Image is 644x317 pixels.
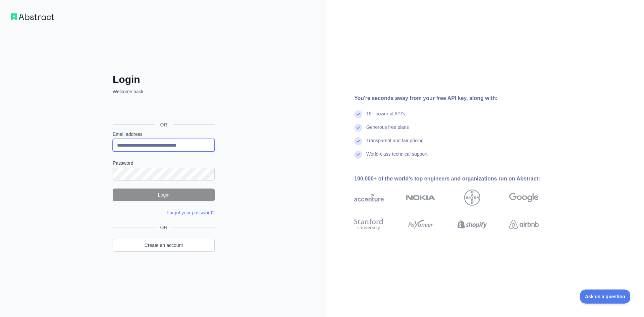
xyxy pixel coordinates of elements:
[113,88,215,95] p: Welcome back
[406,190,435,206] img: nokia
[109,102,217,117] iframe: Sign in with Google Button
[113,73,215,86] h2: Login
[113,189,215,201] button: Login
[167,210,215,215] a: Forgot your password?
[458,217,487,232] img: shopify
[509,217,539,232] img: airbnb
[354,94,560,102] div: You're seconds away from your free API key, along with:
[11,13,54,20] img: Workflow
[366,137,424,151] div: Transparent and fair pricing
[509,190,539,206] img: google
[366,124,409,137] div: Generous free plans
[155,121,173,128] span: OR
[406,217,435,232] img: payoneer
[354,190,384,206] img: accenture
[113,239,215,252] a: Create an account
[366,151,428,164] div: World-class technical support
[354,110,362,118] img: check mark
[354,137,362,145] img: check mark
[354,151,362,159] img: check mark
[354,217,384,232] img: stanford university
[113,160,215,166] label: Password
[354,124,362,132] img: check mark
[113,131,215,138] label: Email address
[580,289,631,304] iframe: Toggle Customer Support
[158,224,170,231] span: OR
[354,175,560,183] div: 100,000+ of the world's top engineers and organizations run on Abstract:
[464,190,480,206] img: bayer
[366,110,405,124] div: 15+ powerful API's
